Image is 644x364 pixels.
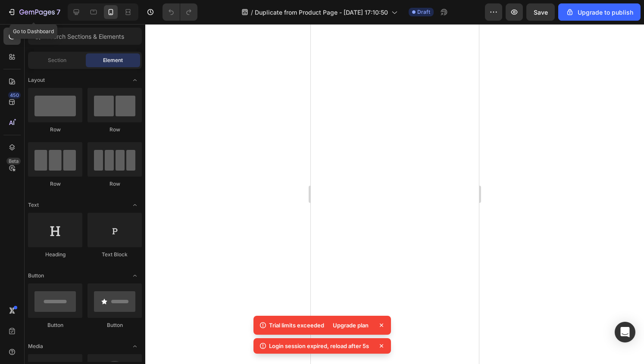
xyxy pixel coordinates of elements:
[251,8,253,17] span: /
[28,180,82,188] div: Row
[615,322,635,342] div: Open Intercom Messenger
[566,8,633,17] div: Upgrade to publish
[28,251,82,258] div: Heading
[328,319,374,331] div: Upgrade plan
[128,198,142,212] span: Toggle open
[128,269,142,283] span: Toggle open
[88,251,142,258] div: Text Block
[56,7,60,17] p: 7
[269,321,324,330] p: Trial limits exceeded
[28,272,44,280] span: Button
[28,321,82,329] div: Button
[28,126,82,134] div: Row
[311,24,479,364] iframe: Design area
[269,342,369,350] p: Login session expired, reload after 5s
[88,180,142,188] div: Row
[163,3,197,21] div: Undo/Redo
[8,92,21,99] div: 450
[88,126,142,134] div: Row
[28,342,43,350] span: Media
[28,28,142,45] input: Search Sections & Elements
[6,158,21,165] div: Beta
[88,321,142,329] div: Button
[534,9,548,16] span: Save
[28,76,45,84] span: Layout
[417,8,430,16] span: Draft
[128,339,142,353] span: Toggle open
[526,3,555,21] button: Save
[103,56,123,64] span: Element
[3,3,64,21] button: 7
[128,73,142,87] span: Toggle open
[255,8,388,17] span: Duplicate from Product Page - [DATE] 17:10:50
[28,201,39,209] span: Text
[48,56,66,64] span: Section
[558,3,641,21] button: Upgrade to publish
